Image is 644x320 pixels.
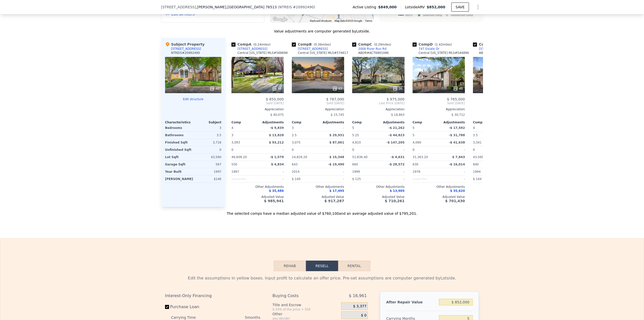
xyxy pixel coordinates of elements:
[352,126,354,130] span: 5
[352,5,378,10] span: Active Listing
[231,126,233,130] span: 4
[231,185,284,189] div: Other Adjustments
[372,43,393,46] span: ( miles)
[413,163,418,166] span: 630
[231,168,257,175] div: 1997
[292,120,318,124] div: Comp
[165,42,205,47] div: Subject Property
[165,132,192,139] div: Bathrooms
[352,47,386,51] a: 2008 River Run Rd
[194,124,221,131] div: 3
[196,5,277,10] span: , [PERSON_NAME]
[231,148,233,152] span: 0
[171,51,200,55] div: NTREIS # 20992490
[292,155,307,159] span: 24,829.20
[194,146,221,153] div: 0
[279,5,292,9] span: NTREIS
[352,132,377,139] div: 5.25
[375,43,382,46] span: 0.29
[259,175,284,183] div: -
[194,168,221,175] div: 1997
[413,120,439,124] div: Comp
[292,42,333,47] div: Comp B
[450,189,465,193] span: $ 35,620
[165,161,192,168] div: Garage Sqft
[352,42,393,47] div: Comp C
[193,120,221,124] div: Subject
[388,163,405,166] span: -$ 28,572
[473,163,479,166] span: 840
[194,154,221,161] div: 43,560
[292,132,317,139] div: 2.5
[226,5,277,9] span: , [GEOGRAPHIC_DATA] 76513
[452,113,465,117] span: $ 30,712
[473,111,525,118] div: -
[352,107,405,111] div: Appreciation
[413,132,438,139] div: 5
[269,133,284,137] span: $ 13,828
[319,168,344,175] div: -
[329,141,344,144] span: $ 87,001
[292,168,317,175] div: 2014
[292,47,328,51] a: [STREET_ADDRESS]
[292,185,344,189] div: Other Adjustments
[272,16,288,23] img: Google
[352,101,405,105] span: Last Price [DATE]
[237,51,288,55] div: Central [US_STATE] MLS # 568696
[473,120,499,124] div: Comp
[413,185,465,189] div: Other Adjustments
[292,177,300,181] span: $ 140
[269,141,284,144] span: $ 93,212
[165,97,221,101] button: Edit structure
[165,154,192,161] div: Lot Sqft
[231,47,267,51] a: [STREET_ADDRESS]
[378,120,405,124] div: Adjustments
[352,141,361,144] span: 4,810
[379,146,405,153] div: -
[269,189,284,193] span: $ 35,486
[413,42,454,47] div: Comp D
[165,302,221,311] label: Purchase Loan
[479,51,509,55] div: ABOR # ACT4740177
[165,291,260,300] div: Interest-Only Financing
[318,120,344,124] div: Adjustments
[423,14,442,17] text: Selected Comp
[352,120,378,124] div: Comp
[326,97,344,101] span: $ 787,000
[195,175,221,183] div: $146
[473,155,484,159] span: 43,560
[473,42,514,47] div: Comp E
[387,97,405,101] span: $ 975,000
[338,261,370,271] button: Rental
[447,97,465,101] span: $ 765,000
[292,101,344,105] span: Sold [DATE]
[315,43,322,46] span: 0.36
[271,163,284,166] span: $ 4,834
[388,133,405,137] span: -$ 44,823
[319,175,344,183] div: -
[352,185,405,189] div: Other Adjustments
[352,155,368,159] span: 51,836.40
[237,47,267,51] div: [STREET_ADDRESS]
[278,5,315,10] div: ( )
[453,86,463,91] div: 48
[385,199,405,203] span: $ 710,261
[361,313,367,318] span: $ 0
[272,307,339,311] div: 0.33% of the price + 550
[231,101,284,105] span: Sold [DATE]
[165,275,479,281] div: Edit the assumptions in yellow boxes. Input profit to calculate an offer price. Pre-set assumptio...
[473,126,475,130] span: 4
[259,168,284,175] div: -
[274,261,306,271] button: Rehab
[231,175,257,183] div: Unspecified
[331,113,344,117] span: $ 15,745
[319,124,344,131] div: -
[449,163,465,166] span: -$ 16,014
[255,43,261,46] span: 0.24
[272,16,288,23] a: Open this area in Google Maps (opens a new window)
[439,120,465,124] div: Adjustments
[292,141,300,144] span: 3,075
[165,124,192,131] div: Bedrooms
[449,141,465,144] span: -$ 41,638
[413,107,465,111] div: Appreciation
